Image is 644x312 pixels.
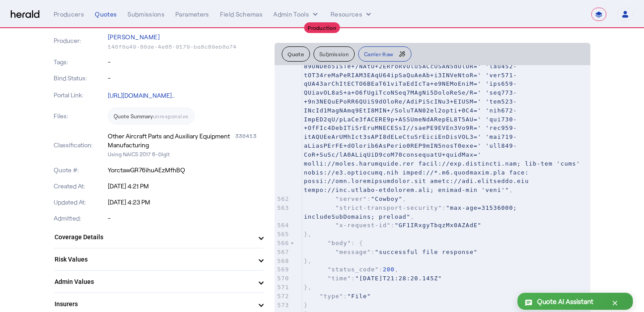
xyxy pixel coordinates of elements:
div: Submissions [127,10,165,19]
p: Classification: [54,141,106,150]
span: "server" [335,196,367,202]
div: 571 [275,283,290,292]
div: 567 [275,248,290,257]
span: 200 [383,266,394,273]
span: : [304,275,442,282]
div: Field Schemas [220,10,263,19]
mat-icon: close [610,299,619,308]
div: 566 [275,239,290,248]
span: }, [304,284,312,291]
p: Quote #: [54,166,106,175]
div: 565 [275,230,290,239]
div: Production [304,22,340,33]
div: 564 [275,221,290,230]
div: 568 [275,257,290,266]
button: Quote [282,46,310,62]
span: : , [304,204,521,220]
span: : { [304,240,363,246]
p: - [108,214,264,223]
span: : , [304,266,398,273]
div: 573 [275,301,290,310]
span: "body" [327,240,351,246]
mat-panel-title: Insurers [55,300,252,309]
p: Using NAICS 2017 6-Digit [108,150,264,158]
img: Herald Logo [11,10,39,19]
p: 146f0a49-80de-4e85-9179-ba8c89eb0a74 [108,43,264,50]
div: 569 [275,265,290,274]
span: "time" [327,275,351,282]
mat-panel-title: Coverage Details [55,233,252,242]
p: - [108,58,264,67]
span: }, [304,258,312,264]
span: "File" [347,293,371,300]
span: "strict-transport-security" [335,204,442,211]
p: Tags: [54,58,106,67]
span: Quote AI Assistant [537,296,593,307]
p: [PERSON_NAME] [108,31,264,43]
span: : [304,222,481,229]
span: "max-age=31536000; includeSubDomains; preload" [304,204,521,220]
mat-panel-title: Admin Values [55,277,252,287]
div: Quotes [95,10,117,19]
div: Other Aircraft Parts and Auxiliary Equipment Manufacturing [108,132,234,150]
mat-expansion-panel-header: Coverage Details [54,226,264,248]
span: "[DATE]T21:28:20.145Z" [355,275,442,282]
span: Carrier Raw [364,51,393,57]
span: "x-request-id" [335,222,391,229]
span: : [304,249,478,255]
mat-expansion-panel-header: Admin Values [54,271,264,292]
span: }, [304,231,312,237]
mat-icon: chat [525,297,534,306]
p: Bind Status: [54,74,106,83]
p: Portal Link: [54,91,106,100]
p: Created At: [54,182,106,191]
button: Carrier Raw [358,46,411,62]
p: - [108,74,264,83]
button: Submission [314,46,355,62]
p: Files: [54,112,106,121]
span: "status_code" [327,266,379,273]
div: 570 [275,274,290,283]
span: "message" [335,249,371,255]
p: Admitted: [54,214,106,223]
mat-expansion-panel-header: Risk Values [54,249,264,270]
div: 336413 [235,132,264,150]
div: 563 [275,204,290,212]
p: Producer: [54,36,106,45]
span: } [304,302,308,308]
button: Resources dropdown menu [330,10,373,19]
div: Parameters [175,10,209,19]
div: 562 [275,195,290,204]
span: "type" [320,293,343,300]
a: [URL][DOMAIN_NAME].. [108,92,174,99]
mat-panel-title: Risk Values [55,255,252,264]
p: [DATE] 4:21 PM [108,182,264,191]
div: 572 [275,292,290,301]
span: "GF1IRxgyTbqzMx0AZAdE" [394,222,481,229]
span: : [304,293,371,300]
button: internal dropdown menu [273,10,320,19]
div: Producers [54,10,84,19]
p: YorctawGR76ihuAEzMfhBQ [108,166,264,175]
p: [DATE] 4:23 PM [108,198,264,207]
span: "Cowboy" [371,196,402,202]
span: "successful file response" [375,249,478,255]
p: Updated At: [54,198,106,207]
span: : , [304,196,407,202]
